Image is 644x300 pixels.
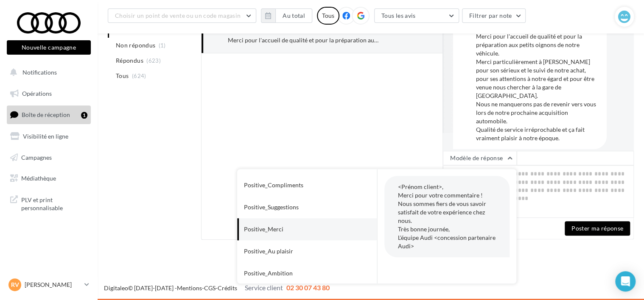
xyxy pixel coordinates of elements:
[177,284,202,292] a: Mentions
[443,151,517,165] button: Modèle de réponse
[228,36,380,44] div: Merci pour l'accueil de qualité et pour la préparation aux petits oignons de notre véhicule. Merc...
[21,194,87,212] span: PLV et print personnalisable
[244,269,293,278] div: Positive_Ambition
[116,41,155,50] span: Non répondus
[104,284,128,292] a: Digitaleo
[146,57,161,64] span: (623)
[132,72,146,79] span: (624)
[244,225,283,233] div: Positive_Merci
[23,133,68,140] span: Visibilité en ligne
[381,12,416,19] span: Tous les avis
[565,221,630,236] button: Poster ma réponse
[104,284,330,292] span: © [DATE]-[DATE] - - -
[237,218,353,240] button: Positive_Merci
[476,32,600,142] div: Merci pour l'accueil de qualité et pour la préparation aux petits oignons de notre véhicule. Merc...
[261,8,312,23] button: Au total
[81,112,87,119] div: 1
[317,7,339,25] div: Tous
[218,284,237,292] a: Crédits
[7,277,91,293] a: RV [PERSON_NAME]
[5,191,92,216] a: PLV et print personnalisable
[115,12,241,19] span: Choisir un point de vente ou un code magasin
[615,271,636,292] div: Open Intercom Messenger
[21,175,56,182] span: Médiathèque
[5,128,92,145] a: Visibilité en ligne
[21,153,52,161] span: Campagnes
[116,72,129,80] span: Tous
[5,85,92,103] a: Opérations
[22,111,70,118] span: Boîte de réception
[159,42,166,49] span: (1)
[237,240,353,262] button: Positive_Au plaisir
[237,262,353,284] button: Positive_Ambition
[25,281,81,289] p: [PERSON_NAME]
[374,8,459,23] button: Tous les avis
[22,69,57,76] span: Notifications
[244,247,293,256] div: Positive_Au plaisir
[116,56,143,65] span: Répondus
[398,183,496,250] span: <Prénom client>, Merci pour votre commentaire ! Nous sommes fiers de vous savoir satisfait de vot...
[204,284,216,292] a: CGS
[22,90,52,97] span: Opérations
[5,106,92,124] a: Boîte de réception1
[237,196,353,218] button: Positive_Suggestions
[5,64,89,81] button: Notifications
[275,8,312,23] button: Au total
[245,283,283,292] span: Service client
[7,40,91,55] button: Nouvelle campagne
[244,203,299,211] div: Positive_Suggestions
[244,181,303,189] div: Positive_Compliments
[5,169,92,187] a: Médiathèque
[108,8,256,23] button: Choisir un point de vente ou un code magasin
[286,283,330,292] span: 02 30 07 43 80
[5,149,92,167] a: Campagnes
[237,174,353,196] button: Positive_Compliments
[462,8,526,23] button: Filtrer par note
[11,281,19,289] span: RV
